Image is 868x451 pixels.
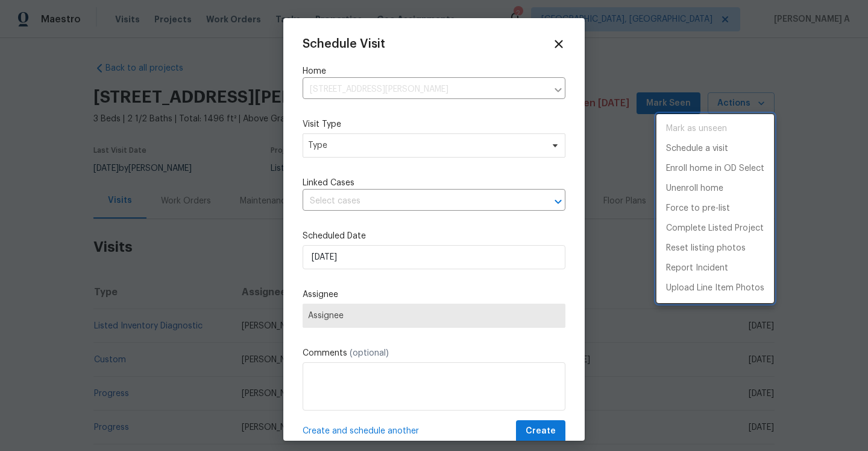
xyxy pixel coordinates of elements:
p: Complete Listed Project [666,222,764,235]
p: Force to pre-list [666,202,730,215]
p: Reset listing photos [666,242,746,255]
p: Enroll home in OD Select [666,162,764,175]
p: Unenroll home [666,182,723,195]
p: Report Incident [666,262,728,275]
p: Schedule a visit [666,142,728,155]
p: Upload Line Item Photos [666,282,764,295]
